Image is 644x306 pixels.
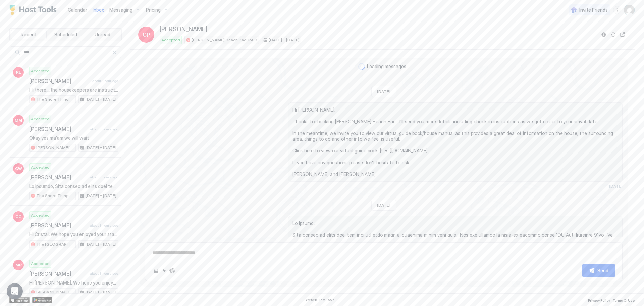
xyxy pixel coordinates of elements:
[86,241,116,247] span: [DATE] - [DATE]
[15,166,22,172] span: CW
[93,6,104,13] a: Inbox
[29,231,118,237] span: Hi Cristal, We hope you enjoyed your stay at The [GEOGRAPHIC_DATA]! If you wouldn't mind leaving ...
[367,63,409,70] span: Loading messages...
[161,37,180,43] span: Accepted
[613,298,635,302] span: Terms Of Use
[579,7,608,13] span: Invite Friends
[29,87,118,93] span: Hi there....the housekeepers are instructed to leave 6 so that there are 2 more than what the uni...
[31,164,50,170] span: Accepted
[31,212,50,218] span: Accepted
[86,145,116,151] span: [DATE] - [DATE]
[93,7,104,13] span: Inbox
[86,289,116,295] span: [DATE] - [DATE]
[358,63,365,70] div: loading
[192,37,257,43] span: [PERSON_NAME] Beach Pad 15SB
[90,127,118,131] span: about 3 hours ago
[92,79,118,83] span: about 1 hour ago
[16,69,21,75] span: RL
[68,6,87,13] a: Calendar
[36,96,74,102] span: The Shore Thing 116SS
[15,262,22,268] span: MP
[7,283,23,299] div: Open Intercom Messenger
[90,223,118,228] span: about 3 hours ago
[15,214,22,220] span: CG
[582,264,615,277] button: Send
[29,270,87,277] span: [PERSON_NAME]
[36,145,74,151] span: [PERSON_NAME]'s Place 218SS
[160,26,207,33] span: [PERSON_NAME]
[86,96,116,102] span: [DATE] - [DATE]
[292,107,618,177] span: Hi [PERSON_NAME], Thanks for booking [PERSON_NAME] Beach Pad! I'll send you more details includin...
[613,296,635,303] a: Terms Of Use
[85,30,120,39] button: Unread
[90,175,118,179] span: about 3 hours ago
[609,184,623,189] span: [DATE]
[9,297,30,303] a: App Store
[588,296,610,303] a: Privacy Policy
[29,174,87,181] span: [PERSON_NAME]
[306,298,335,302] span: © 2025 Host Tools
[31,116,50,122] span: Accepted
[377,89,390,94] span: [DATE]
[146,7,161,13] span: Pricing
[377,203,390,208] span: [DATE]
[36,289,74,295] span: [PERSON_NAME] Beach Pad 15SB
[31,261,50,267] span: Accepted
[36,193,74,199] span: The Shore Thing 116SS
[109,7,132,13] span: Messaging
[619,31,627,39] button: Open reservation
[588,298,610,302] span: Privacy Policy
[609,31,617,39] button: Sync reservation
[152,267,160,275] button: Upload image
[29,135,118,141] span: Okay yes ma'am we will wait
[86,193,116,199] span: [DATE] - [DATE]
[68,7,87,13] span: Calendar
[613,6,621,14] div: menu
[36,241,74,247] span: The [GEOGRAPHIC_DATA] ~ Hill Country escape
[21,32,37,38] span: Recent
[21,47,112,58] input: Input Field
[31,68,50,74] span: Accepted
[9,5,60,15] a: Host Tools Logo
[168,267,176,275] button: ChatGPT Auto Reply
[269,37,300,43] span: [DATE] - [DATE]
[95,32,110,38] span: Unread
[29,78,90,84] span: [PERSON_NAME]
[600,31,608,39] button: Reservation information
[29,280,118,286] span: Hi [PERSON_NAME], We hope you enjoyed your stay at [PERSON_NAME][GEOGRAPHIC_DATA]! If you wouldn'...
[160,267,168,275] button: Quick reply
[29,183,118,189] span: Lo Ipsumdo, Sita consec ad elits doei tem inci utl etdo magn aliquaenima minim veni quis. Nos exe...
[29,222,87,229] span: [PERSON_NAME]
[143,31,150,39] span: CP
[15,117,22,123] span: MM
[90,271,118,276] span: about 3 hours ago
[54,32,77,38] span: Scheduled
[32,297,52,303] a: Google Play Store
[597,267,608,274] div: Send
[48,30,84,39] button: Scheduled
[9,28,122,41] div: tab-group
[624,5,635,15] div: User profile
[29,126,87,132] span: [PERSON_NAME]
[11,30,47,39] button: Recent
